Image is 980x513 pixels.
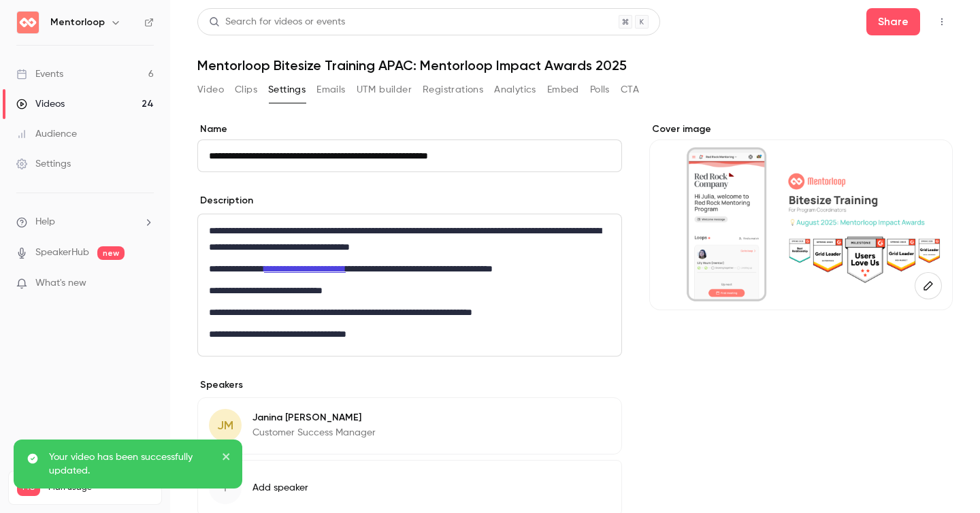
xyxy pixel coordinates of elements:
iframe: Noticeable Trigger [137,278,154,290]
div: editor [198,214,621,356]
span: JM [217,416,233,435]
span: new [97,246,125,260]
p: Speakers [197,378,622,392]
h6: Mentorloop [50,16,105,29]
p: Your video has been successfully updated. [49,450,212,478]
button: Clips [235,79,257,101]
button: Video [197,79,224,101]
a: SpeakerHub [35,246,89,260]
div: Events [16,67,63,81]
button: Top Bar Actions [931,11,953,33]
span: Help [35,215,55,229]
button: Analytics [494,79,536,101]
p: Customer Success Manager [252,426,376,440]
div: Settings [16,157,71,171]
button: Embed [547,79,579,101]
img: Mentorloop [17,12,39,33]
h1: Mentorloop Bitesize Training APAC: Mentorloop Impact Awards 2025 [197,57,953,73]
button: UTM builder [357,79,412,101]
label: Name [197,122,622,136]
button: CTA [621,79,639,101]
p: Janina [PERSON_NAME] [252,411,376,425]
button: Registrations [423,79,483,101]
div: Audience [16,127,77,141]
button: Share [866,8,920,35]
button: close [222,450,231,467]
button: Settings [268,79,306,101]
span: What's new [35,276,86,291]
label: Cover image [649,122,953,136]
div: Videos [16,97,65,111]
div: JMJanina [PERSON_NAME]Customer Success Manager [197,397,622,454]
div: Search for videos or events [209,15,345,29]
label: Description [197,194,253,208]
button: Polls [590,79,610,101]
li: help-dropdown-opener [16,215,154,229]
button: Emails [316,79,345,101]
span: Add speaker [252,481,308,495]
